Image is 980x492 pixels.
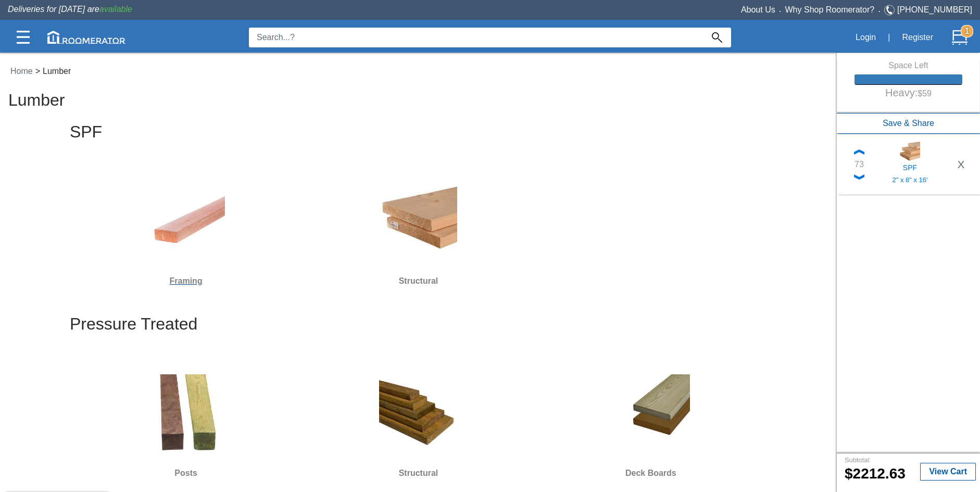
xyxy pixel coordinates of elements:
h6: Posts [74,466,298,480]
label: $ [845,466,853,482]
img: Up_Chevron.png [854,149,864,155]
img: Cart.svg [952,30,968,45]
h2: SPF [70,123,767,149]
a: SPF2" x 8" x 16' [869,141,951,188]
label: > [35,65,40,78]
span: Deliveries for [DATE] are [8,5,132,14]
a: Deck Boards [539,367,763,480]
a: Why Shop Roomerator? [785,5,875,14]
button: X [951,156,971,173]
img: roomerator-logo.svg [47,31,125,44]
button: View Cart [920,463,976,481]
div: | [882,26,896,49]
img: StructPT.jpg [379,374,457,452]
a: Framing [74,174,298,288]
span: available [99,5,132,14]
small: Subtotal: [845,456,871,464]
h6: Structural [306,274,530,288]
span: • [775,9,785,14]
b: 2212.63 [845,465,906,482]
img: Search_Icon.svg [712,32,722,43]
a: Structural [306,367,530,480]
small: $59 [918,89,932,98]
h6: Space Left [855,61,962,70]
h6: Deck Boards [539,466,763,480]
label: Lumber [40,65,73,78]
b: View Cart [929,467,967,476]
h5: 2" x 8" x 16' [877,176,943,184]
button: Save & Share [837,113,980,134]
div: 73 [855,158,864,171]
h6: Structural [306,466,530,480]
input: Search...? [249,28,703,47]
img: FLumber.jpg [147,182,225,260]
img: 11200265_sm.jpg [899,141,920,161]
a: About Us [741,5,775,14]
a: Posts [74,367,298,480]
button: Login [850,27,882,48]
a: Structural [306,174,530,288]
strong: 1 [961,25,973,37]
img: Telephone.svg [884,4,897,17]
h6: Framing [74,274,298,288]
img: Down_Chevron.png [854,174,864,180]
img: BoardsPT.jpg [612,374,690,452]
h5: SPF [877,161,943,172]
img: PostPT.jpg [147,374,225,452]
span: • [874,9,884,14]
img: Categories.svg [17,31,30,44]
a: [PHONE_NUMBER] [897,5,972,14]
h2: Pressure Treated [70,315,767,342]
a: Home [8,67,35,75]
h5: Heavy: [855,85,962,98]
img: SLumber.jpg [379,182,457,260]
button: Register [896,27,939,48]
